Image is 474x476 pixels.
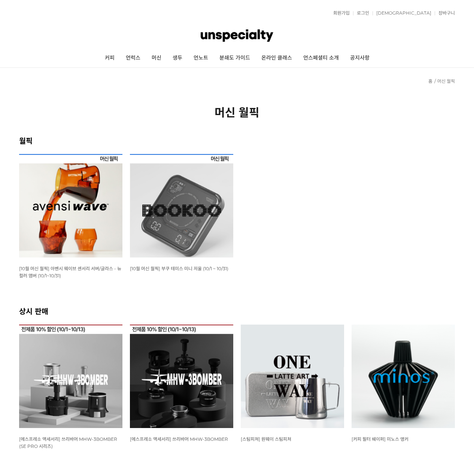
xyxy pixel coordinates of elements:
[19,103,455,120] h2: 머신 월픽
[130,154,233,257] img: [10월 머신 월픽] 부쿠 테미스 미니 저울 (10/1 ~ 10/31)
[256,49,298,67] a: 온라인 클래스
[344,49,375,67] a: 공지사항
[428,78,432,84] a: 홈
[201,24,273,47] img: 언스페셜티 몰
[19,436,117,449] a: [에스프레소 액세서리] 쓰리바머 MHW-3BOMBER (SE PRO 시리즈)
[130,436,228,442] span: [에스프레소 액세서리] 쓰리바머 MHW-3BOMBER
[19,154,122,257] img: [10월 머신 월픽] 아벤시 웨이브 센서리 서버/글라스 - 뉴컬러 앰버 (10/1~10/31)
[19,135,455,146] h2: 월픽
[435,11,455,15] a: 장바구니
[298,49,344,67] a: 언스페셜티 소개
[130,265,228,271] a: [10월 머신 월픽] 부쿠 테미스 미니 저울 (10/1 ~ 10/31)
[241,436,291,442] a: [스팀피쳐] 원웨이 스팀피쳐
[130,325,233,428] img: 쓰리바머 MHW-3BOMBER
[99,49,120,67] a: 커피
[19,436,117,449] span: [에스프레소 액세서리] 쓰리바머 MHW-3BOMBER (SE PRO 시리즈)
[352,436,408,442] a: [커피 필터 쉐이퍼] 미노스 앵커
[241,325,344,428] img: 원웨이 스팀피쳐
[167,49,188,67] a: 생두
[214,49,256,67] a: 분쇄도 가이드
[120,49,146,67] a: 언럭스
[352,325,455,428] img: 미노스 앵커
[19,305,455,316] h2: 상시 판매
[353,11,369,15] a: 로그인
[146,49,167,67] a: 머신
[130,436,228,442] a: [에스프레소 액세서리] 쓰리바머 MHW-3BOMBER
[19,265,121,278] a: [10월 머신 월픽] 아벤시 웨이브 센서리 서버/글라스 - 뉴컬러 앰버 (10/1~10/31)
[329,11,350,15] a: 회원가입
[352,436,408,442] span: [커피 필터 쉐이퍼] 미노스 앵커
[373,11,431,15] a: [DEMOGRAPHIC_DATA]
[19,325,122,428] img: 쓰리바머 MHW-3BOMBER SE PRO 시리즈
[437,78,455,84] a: 머신 월픽
[188,49,214,67] a: 언노트
[241,436,291,442] span: [스팀피쳐] 원웨이 스팀피쳐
